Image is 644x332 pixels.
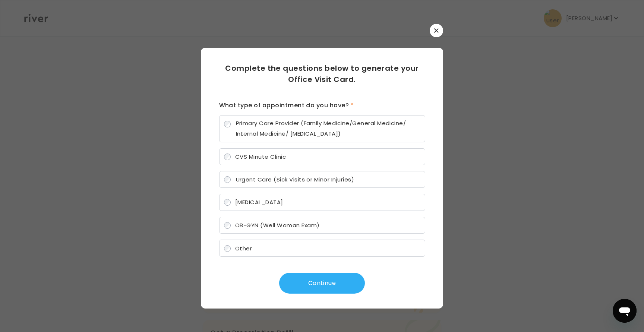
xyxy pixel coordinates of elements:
button: Continue [279,273,365,294]
iframe: Button to launch messaging window [613,299,637,323]
input: Urgent Care (Sick Visits or Minor Injuries) [224,176,231,183]
input: Primary Care Provider (Family Medicine/General Medicine/ Internal Medicine/ [MEDICAL_DATA]) [224,121,231,127]
span: Urgent Care (Sick Visits or Minor Injuries) [236,174,354,185]
input: [MEDICAL_DATA] [224,199,231,206]
span: CVS Minute Clinic [235,153,286,161]
input: Other [224,245,231,252]
span: Other [235,244,252,252]
h3: What type of appointment do you have? [219,100,425,111]
span: [MEDICAL_DATA] [235,198,283,206]
span: Primary Care Provider (Family Medicine/General Medicine/ Internal Medicine/ [MEDICAL_DATA]) [236,118,420,139]
input: OB-GYN (Well Woman Exam) [224,222,231,229]
span: OB-GYN (Well Woman Exam) [235,221,320,229]
input: CVS Minute Clinic [224,154,231,160]
h2: Complete the questions below to generate your Office Visit Card. [219,63,425,85]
